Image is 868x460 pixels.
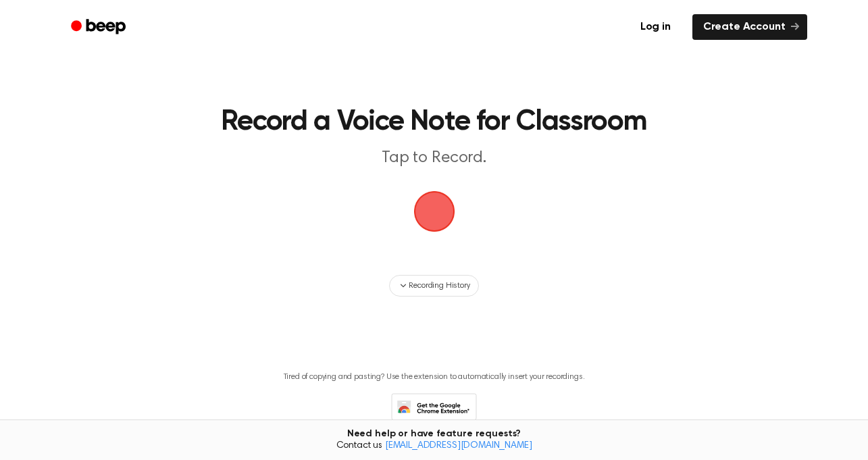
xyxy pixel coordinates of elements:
a: Beep [61,14,138,41]
button: Recording History [389,275,478,297]
p: Tap to Record. [175,147,694,170]
a: Create Account [692,14,807,40]
h1: Record a Voice Note for Classroom [146,108,722,136]
p: Tired of copying and pasting? Use the extension to automatically insert your recordings. [284,372,585,382]
a: Log in [627,11,684,43]
a: [EMAIL_ADDRESS][DOMAIN_NAME] [385,441,532,451]
img: Beep Logo [414,191,455,232]
span: Contact us [8,440,860,453]
span: Recording History [409,280,469,292]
